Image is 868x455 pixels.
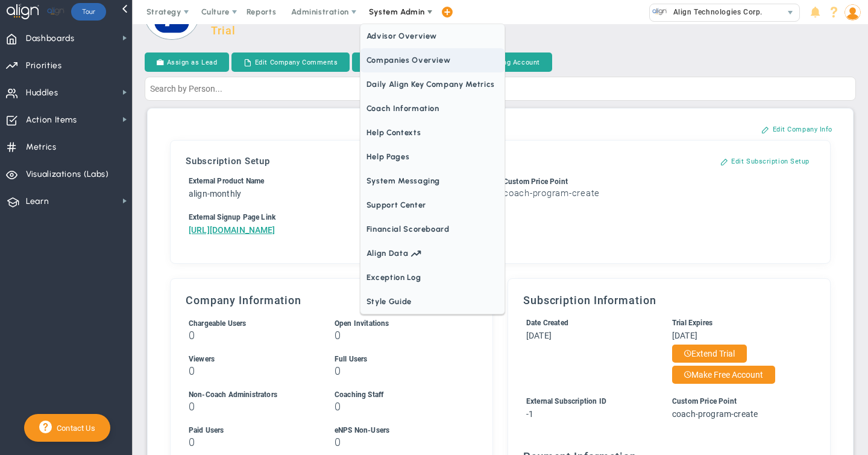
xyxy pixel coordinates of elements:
[672,366,775,384] button: Make Free Account
[231,52,350,72] button: Edit Company Comments
[335,319,389,328] span: Open Invitations
[503,177,568,186] span: Custom Price Point
[526,331,552,340] span: [DATE]
[360,290,505,314] span: Style Guide
[52,424,95,433] span: Contact Us
[189,365,312,377] h3: 0
[26,53,62,78] span: Priorities
[749,119,844,139] button: Edit Company Info
[360,241,505,266] a: Align Data
[503,188,812,199] h3: coach-program-create
[369,7,425,16] span: System Admin
[672,317,796,329] div: Trial Expires
[672,345,747,363] button: Extend Trial
[360,193,505,217] span: Support Center
[145,77,856,101] input: Search by Person...
[291,7,348,16] span: Administration
[186,294,477,307] h3: Company Information
[26,162,109,187] span: Visualizations (Labs)
[189,426,224,434] span: Paid Users
[672,331,697,340] span: [DATE]
[189,329,312,341] h3: 0
[26,189,49,214] span: Learn
[360,266,505,290] span: Exception Log
[146,7,181,16] span: Strategy
[335,401,458,412] h3: 0
[672,409,758,419] span: coach-program-create
[360,169,505,193] span: System Messaging
[189,189,241,199] span: align-monthly
[189,318,247,328] label: Includes Users + Open Invitations, excludes Coaching Staff
[335,355,368,363] span: Full Users
[360,24,505,48] span: Advisor Overview
[189,212,497,223] div: External Signup Page Link
[335,390,383,399] span: Coaching Staff
[526,409,533,419] span: -1
[652,4,667,19] img: 10991.Company.photo
[189,319,247,328] span: Chargeable Users
[211,24,856,37] h3: Trial
[360,121,505,145] span: Help Contexts
[360,97,505,121] span: Coach Information
[667,4,763,20] span: Align Technologies Corp.
[335,426,389,434] span: eNPS Non-Users
[526,396,650,407] div: External Subscription ID
[360,217,505,241] span: Financial Scoreboard
[335,436,458,448] h3: 0
[360,72,505,97] span: Daily Align Key Company Metrics
[526,317,650,329] div: Date Created
[186,156,815,167] h3: Subscription Setup
[782,4,799,21] span: select
[26,135,57,160] span: Metrics
[189,401,312,412] h3: 0
[26,80,58,106] span: Huddles
[189,176,497,187] div: External Product Name
[335,365,458,377] h3: 0
[189,436,312,448] h3: 0
[672,396,796,407] div: Custom Price Point
[26,26,75,51] span: Dashboards
[201,7,230,16] span: Culture
[189,355,215,363] span: Viewers
[145,52,229,72] button: Assign as Lead
[26,107,77,133] span: Action Items
[360,48,505,72] span: Companies Overview
[523,294,815,307] h3: Subscription Information
[352,52,428,72] button: Send Invoice
[335,329,458,341] h3: 0
[189,225,275,235] a: [URL][DOMAIN_NAME]
[189,390,277,399] span: Non-Coach Administrators
[844,4,861,21] img: 50249.Person.photo
[708,151,822,171] button: Edit Subscription Setup
[360,145,505,169] span: Help Pages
